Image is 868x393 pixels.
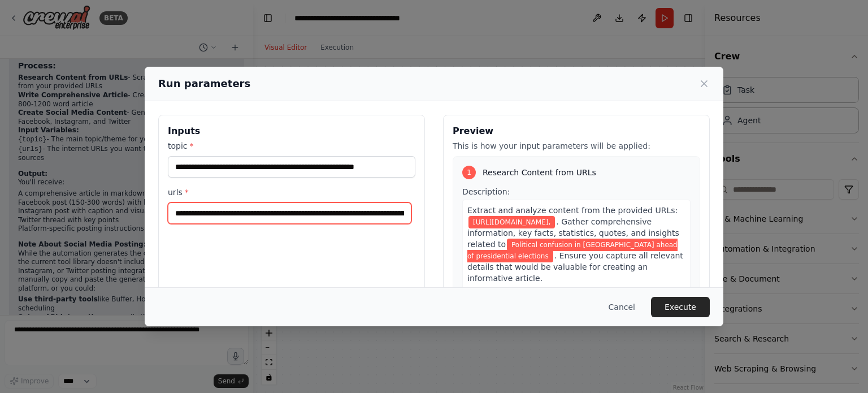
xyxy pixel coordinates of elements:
[462,166,476,179] div: 1
[600,297,644,317] button: Cancel
[168,187,415,198] label: urls
[158,76,250,92] h2: Run parameters
[467,217,679,249] span: . Gather comprehensive information, key facts, statistics, quotes, and insights related to
[467,206,678,215] span: Extract and analyze content from the provided URLs:
[462,187,510,196] span: Description:
[483,167,596,178] span: Research Content from URLs
[468,216,555,228] span: Variable: urls
[453,124,700,138] h3: Preview
[168,124,415,138] h3: Inputs
[651,297,710,317] button: Execute
[467,251,683,283] span: . Ensure you capture all relevant details that would be valuable for creating an informative arti...
[453,140,700,152] p: This is how your input parameters will be applied:
[467,239,678,262] span: Variable: topic
[168,140,415,152] label: topic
